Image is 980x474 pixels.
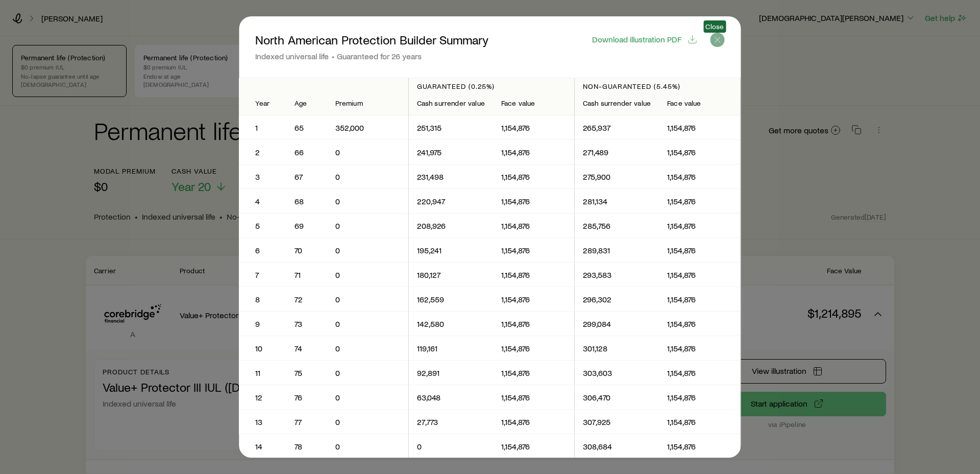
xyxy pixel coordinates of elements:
[335,196,400,206] p: 0
[417,99,485,107] div: Cash surrender value
[295,343,319,353] p: 74
[335,245,400,255] p: 0
[295,270,319,280] p: 71
[417,123,485,133] p: 251,315
[501,196,566,206] p: 1,154,876
[583,368,651,378] p: 303,603
[583,319,651,329] p: 299,084
[255,343,270,353] p: 10
[417,82,566,90] p: Guaranteed (0.25%)
[295,392,319,402] p: 76
[335,441,400,452] p: 0
[295,368,319,378] p: 75
[255,245,270,255] p: 6
[501,417,566,427] p: 1,154,876
[295,245,319,255] p: 70
[417,441,485,452] p: 0
[501,123,566,133] p: 1,154,876
[583,99,651,107] div: Cash surrender value
[583,392,651,402] p: 306,470
[417,196,485,206] p: 220,947
[255,294,270,304] p: 8
[668,319,732,329] p: 1,154,876
[295,147,319,157] p: 66
[295,196,319,206] p: 68
[255,51,488,61] p: Indexed universal life Guaranteed for 26 years
[668,343,732,353] p: 1,154,876
[501,99,566,107] div: Face value
[295,319,319,329] p: 73
[335,319,400,329] p: 0
[501,221,566,231] p: 1,154,876
[583,123,651,133] p: 265,937
[501,245,566,255] p: 1,154,876
[417,270,485,280] p: 180,127
[255,99,270,107] div: Year
[417,147,485,157] p: 241,975
[335,221,400,231] p: 0
[255,417,270,427] p: 13
[255,221,270,231] p: 5
[583,270,651,280] p: 293,583
[583,417,651,427] p: 307,925
[668,417,732,427] p: 1,154,876
[295,441,319,452] p: 78
[592,34,698,45] button: Download illustration PDF
[295,99,319,107] div: Age
[335,99,400,107] div: Premium
[583,82,732,90] p: Non-guaranteed (5.45%)
[255,319,270,329] p: 9
[583,441,651,452] p: 308,684
[417,417,485,427] p: 27,773
[335,270,400,280] p: 0
[255,147,270,157] p: 2
[255,172,270,182] p: 3
[583,196,651,206] p: 281,134
[295,294,319,304] p: 72
[335,417,400,427] p: 0
[255,33,488,47] p: North American Protection Builder Summary
[501,368,566,378] p: 1,154,876
[668,245,732,255] p: 1,154,876
[501,319,566,329] p: 1,154,876
[501,343,566,353] p: 1,154,876
[668,294,732,304] p: 1,154,876
[255,196,270,206] p: 4
[417,319,485,329] p: 142,580
[255,123,270,133] p: 1
[417,368,485,378] p: 92,891
[255,392,270,402] p: 12
[583,245,651,255] p: 289,831
[295,417,319,427] p: 77
[668,441,732,452] p: 1,154,876
[501,294,566,304] p: 1,154,876
[335,392,400,402] p: 0
[668,99,732,107] div: Face value
[668,368,732,378] p: 1,154,876
[668,392,732,402] p: 1,154,876
[501,441,566,452] p: 1,154,876
[501,172,566,182] p: 1,154,876
[255,441,270,452] p: 14
[295,172,319,182] p: 67
[295,123,319,133] p: 65
[417,294,485,304] p: 162,559
[335,368,400,378] p: 0
[335,343,400,353] p: 0
[583,294,651,304] p: 296,302
[668,270,732,280] p: 1,154,876
[668,172,732,182] p: 1,154,876
[583,343,651,353] p: 301,128
[295,221,319,231] p: 69
[583,172,651,182] p: 275,900
[255,270,270,280] p: 7
[417,392,485,402] p: 63,048
[592,35,681,43] span: Download illustration PDF
[417,172,485,182] p: 231,498
[583,221,651,231] p: 285,756
[335,294,400,304] p: 0
[335,147,400,157] p: 0
[417,245,485,255] p: 195,241
[668,196,732,206] p: 1,154,876
[335,172,400,182] p: 0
